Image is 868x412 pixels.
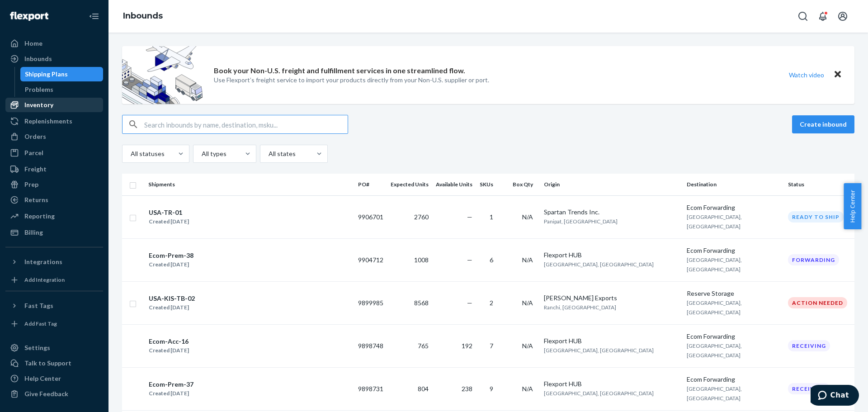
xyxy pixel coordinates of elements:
[544,304,616,311] span: Ranchi, [GEOGRAPHIC_DATA]
[544,261,654,268] span: [GEOGRAPHIC_DATA], [GEOGRAPHIC_DATA]
[24,165,47,174] div: Freight
[522,299,533,307] span: N/A
[687,256,742,273] span: [GEOGRAPHIC_DATA], [GEOGRAPHIC_DATA]
[214,76,489,85] p: Use Flexport’s freight service to import your products directly from your Non-U.S. supplier or port.
[814,7,832,25] button: Open notifications
[467,213,472,221] span: —
[214,66,465,76] p: Book your Non-U.S. freight and fulfillment services in one streamlined flow.
[24,320,57,327] div: Add Fast Tag
[834,7,852,25] button: Open account menu
[5,298,103,313] button: Fast Tags
[5,98,103,112] a: Inventory
[5,317,103,331] a: Add Fast Tag
[522,385,533,393] span: N/A
[24,374,61,383] div: Help Center
[687,246,781,255] div: Ecom Forwarding
[354,174,387,195] th: PO#
[25,70,68,79] div: Shipping Plans
[5,129,103,144] a: Orders
[490,299,493,307] span: 2
[544,208,679,217] div: Spartan Trends Inc.
[5,341,103,355] a: Settings
[116,3,170,29] ol: breadcrumbs
[490,256,493,264] span: 6
[145,174,354,195] th: Shipments
[788,383,830,394] div: Receiving
[149,217,189,226] div: Created [DATE]
[687,289,781,298] div: Reserve Storage
[5,36,103,51] a: Home
[788,254,839,265] div: Forwarding
[5,371,103,386] a: Help Center
[794,7,812,25] button: Open Search Box
[544,379,679,388] div: Flexport HUB
[5,356,103,370] button: Talk to Support
[544,336,679,346] div: Flexport HUB
[149,260,193,269] div: Created [DATE]
[544,347,654,354] span: [GEOGRAPHIC_DATA], [GEOGRAPHIC_DATA]
[149,346,189,355] div: Created [DATE]
[354,238,387,281] td: 9904712
[687,299,742,316] span: [GEOGRAPHIC_DATA], [GEOGRAPHIC_DATA]
[788,297,847,308] div: Action Needed
[144,115,348,133] input: Search inbounds by name, destination, msku...
[24,132,46,141] div: Orders
[24,148,43,157] div: Parcel
[687,375,781,384] div: Ecom Forwarding
[432,174,476,195] th: Available Units
[522,213,533,221] span: N/A
[24,212,55,221] div: Reporting
[10,12,48,21] img: Flexport logo
[201,149,202,158] input: All types
[24,100,53,109] div: Inventory
[490,342,493,350] span: 7
[24,195,48,204] div: Returns
[500,174,540,195] th: Box Qty
[544,218,618,225] span: Panipat, [GEOGRAPHIC_DATA]
[354,281,387,324] td: 9899985
[24,228,43,237] div: Billing
[24,359,71,368] div: Talk to Support
[24,117,72,126] div: Replenishments
[24,389,68,398] div: Give Feedback
[783,68,830,81] button: Watch video
[25,85,53,94] div: Problems
[683,174,784,195] th: Destination
[462,385,472,393] span: 238
[5,209,103,223] a: Reporting
[354,324,387,367] td: 9898748
[5,52,103,66] a: Inbounds
[687,385,742,402] span: [GEOGRAPHIC_DATA], [GEOGRAPHIC_DATA]
[5,177,103,192] a: Prep
[544,294,679,303] div: [PERSON_NAME] Exports
[24,343,50,352] div: Settings
[467,299,472,307] span: —
[418,342,429,350] span: 765
[149,251,193,260] div: Ecom-Prem-38
[24,39,42,48] div: Home
[149,337,189,346] div: Ecom-Acc-16
[85,7,103,25] button: Close Navigation
[123,11,163,21] a: Inbounds
[844,183,861,229] button: Help Center
[490,213,493,221] span: 1
[5,114,103,128] a: Replenishments
[149,208,189,217] div: USA-TR-01
[687,332,781,341] div: Ecom Forwarding
[149,294,195,303] div: USA-KIS-TB-02
[414,256,429,264] span: 1008
[149,303,195,312] div: Created [DATE]
[24,276,65,284] div: Add Integration
[20,67,104,81] a: Shipping Plans
[5,162,103,176] a: Freight
[792,115,854,133] button: Create inbound
[687,203,781,212] div: Ecom Forwarding
[462,342,472,350] span: 192
[414,213,429,221] span: 2760
[24,257,62,266] div: Integrations
[354,367,387,410] td: 9898731
[24,301,53,310] div: Fast Tags
[832,68,844,81] button: Close
[522,342,533,350] span: N/A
